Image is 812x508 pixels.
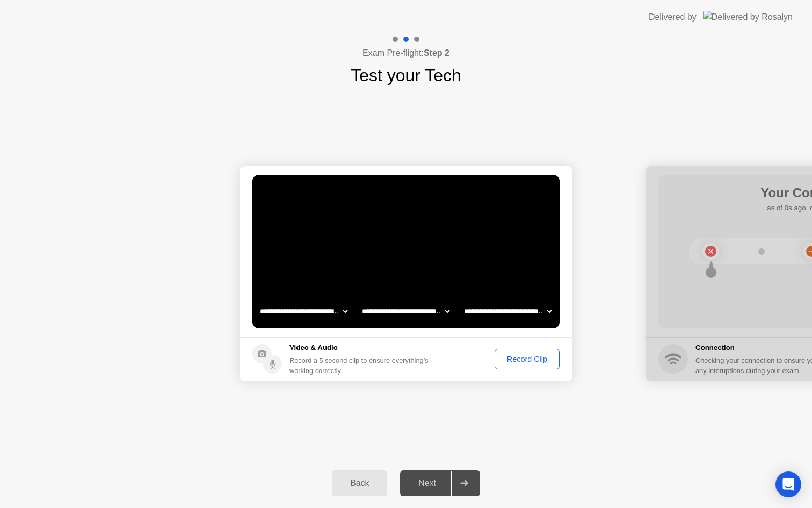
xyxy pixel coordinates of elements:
[363,47,450,60] h4: Exam Pre-flight:
[649,11,697,24] div: Delivered by
[424,48,450,58] b: Step 2
[400,470,480,496] button: Next
[775,471,801,497] div: Open Intercom Messenger
[495,349,560,369] button: Record Clip
[498,355,556,363] div: Record Clip
[332,470,387,496] button: Back
[703,11,793,23] img: Delivered by Rosalyn
[258,300,350,322] select: Available cameras
[403,478,451,488] div: Next
[289,342,433,353] h5: Video & Audio
[462,300,554,322] select: Available microphones
[335,478,384,488] div: Back
[289,355,433,376] div: Record a 5 second clip to ensure everything’s working correctly
[351,62,461,88] h1: Test your Tech
[360,300,452,322] select: Available speakers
